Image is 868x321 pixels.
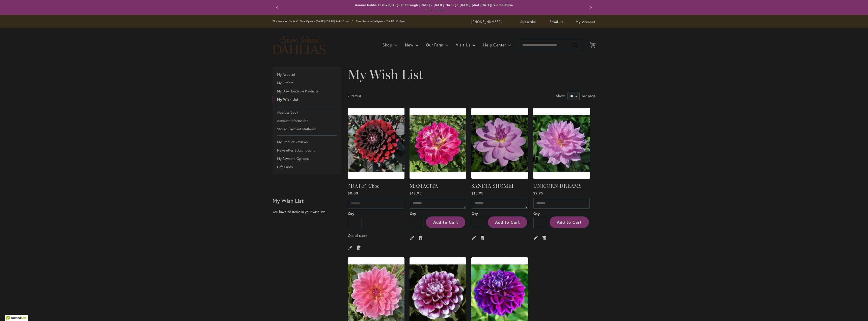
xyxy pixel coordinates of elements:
[533,108,590,180] a: UNICORN DREAMS
[557,219,582,225] span: Add to Cart
[376,20,405,23] span: Open - [DATE] 10-3pm
[273,3,283,13] button: Previous
[273,125,341,133] a: Stored Payment Methods
[471,191,483,195] span: $15.95
[348,233,367,238] span: Out of stock
[426,216,465,228] button: Add to Cart
[273,209,344,214] div: You have no items in your wish list.
[348,233,404,238] p: Availability
[348,211,354,216] span: Qty
[435,9,437,11] button: 3 of 4
[513,19,536,24] a: Subscribe
[273,155,341,162] a: My Payment Options
[471,19,502,24] a: [PHONE_NUMBER]
[576,19,595,24] span: My Account
[569,19,595,24] button: My Account
[488,216,527,228] button: Add to Cart
[273,163,341,171] a: Gift Cards
[355,3,513,7] a: Annual Dahlia Festival, August through [DATE] - [DATE] through [DATE] (And [DATE]) 9-am5:30pm
[533,191,543,195] span: $9.95
[425,9,427,11] button: 1 of 4
[273,146,341,154] a: Newsletter Subscriptions
[456,42,471,47] span: Visit Us
[383,42,392,47] span: Shop
[273,96,341,103] strong: My Wish List
[405,42,413,47] span: New
[471,183,513,189] a: SANDIA SHOMEI
[273,138,341,146] a: My Product Reviews
[410,108,466,179] img: Mamacita
[426,42,443,47] span: Our Farm
[582,93,595,98] span: per page
[410,183,438,189] a: MAMACITA
[440,9,442,11] button: 4 of 4
[273,197,304,204] strong: My Wish List
[348,191,358,195] span: $0.00
[471,108,528,179] img: SANDIA SHOMEI
[273,71,341,78] a: My Account
[273,20,376,23] span: The Mercantile & Office Open - [DATE]-[DATE] 9-4:30pm / The Mercantile
[585,3,595,13] button: Next
[348,108,404,180] a: Karma Choc
[495,219,520,225] span: Add to Cart
[273,79,341,87] a: My Orders
[433,219,458,225] span: Add to Cart
[472,211,478,216] span: Qty
[273,87,341,95] a: My Downloadable Products
[542,19,564,24] a: Email Us
[533,183,582,189] a: UNICORN DREAMS
[348,66,423,82] span: My Wish List
[410,211,416,216] span: Qty
[348,183,379,189] a: [DATE] Choc
[273,36,325,54] a: store logo
[520,19,536,24] span: Subscribe
[273,109,341,116] a: Address Book
[273,117,341,125] a: Account Information
[348,108,404,179] img: Karma Choc
[550,19,564,24] span: Email Us
[550,216,589,228] button: Add to Cart
[483,42,506,47] span: Help Center
[471,108,528,180] a: SANDIA SHOMEI
[348,93,361,98] span: 7 Item(s)
[410,108,466,180] a: Mamacita
[533,108,590,179] img: UNICORN DREAMS
[556,93,565,98] strong: Show
[533,211,540,216] span: Qty
[410,191,422,195] span: $13.95
[430,9,432,11] button: 2 of 4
